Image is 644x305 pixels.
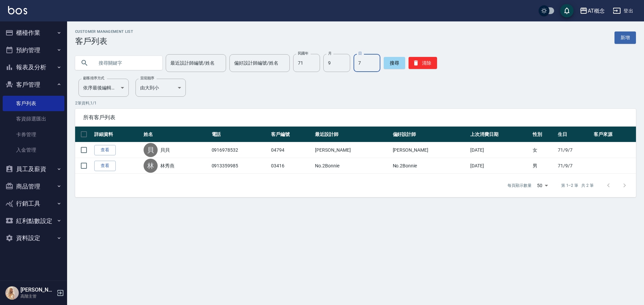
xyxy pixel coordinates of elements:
[269,158,313,174] td: 03416
[3,111,64,127] a: 客資篩選匯出
[136,79,186,97] div: 由大到小
[469,127,531,142] th: 上次消費日期
[391,158,469,174] td: No.2Bonnie
[391,142,469,158] td: [PERSON_NAME]
[93,127,142,142] th: 詳細資料
[556,158,592,174] td: 71/9/7
[556,142,592,158] td: 71/9/7
[3,142,64,158] a: 入金管理
[531,158,556,174] td: 男
[94,145,116,155] a: 查看
[210,127,270,142] th: 電話
[94,54,157,72] input: 搜尋關鍵字
[534,176,550,195] div: 50
[588,7,605,15] div: AT概念
[507,182,532,188] p: 每頁顯示數量
[3,24,64,42] button: 櫃檯作業
[269,142,313,158] td: 04794
[3,59,64,76] button: 報表及分析
[3,178,64,195] button: 商品管理
[83,76,104,81] label: 顧客排序方式
[160,162,174,169] a: 林秀燕
[328,51,331,56] label: 月
[313,142,391,158] td: [PERSON_NAME]
[144,143,158,157] div: 貝
[313,127,391,142] th: 最近設計師
[592,127,636,142] th: 客戶來源
[3,42,64,59] button: 預約管理
[269,127,313,142] th: 客戶編號
[531,142,556,158] td: 女
[556,127,592,142] th: 生日
[210,158,270,174] td: 0913359985
[3,195,64,212] button: 行銷工具
[20,293,55,299] p: 高階主管
[83,114,628,121] span: 所有客戶列表
[78,79,129,97] div: 依序最後編輯時間
[5,286,19,300] img: Person
[140,76,154,81] label: 呈現順序
[3,212,64,230] button: 紅利點數設定
[409,57,437,69] button: 清除
[531,127,556,142] th: 性別
[614,31,636,44] a: 新增
[3,160,64,178] button: 員工及薪資
[8,6,27,14] img: Logo
[469,142,531,158] td: [DATE]
[75,36,133,46] h3: 客戶列表
[384,57,405,69] button: 搜尋
[3,96,64,111] a: 客戶列表
[3,127,64,142] a: 卡券管理
[20,287,55,293] h5: [PERSON_NAME]
[577,4,607,18] button: AT概念
[144,159,158,173] div: 林
[560,4,574,17] button: save
[160,147,170,153] a: 貝貝
[298,51,308,56] label: 民國年
[75,100,636,106] p: 2 筆資料, 1 / 1
[391,127,469,142] th: 偏好設計師
[561,182,594,188] p: 第 1–2 筆 共 2 筆
[210,142,270,158] td: 0916978532
[142,127,210,142] th: 姓名
[94,161,116,171] a: 查看
[358,51,362,56] label: 日
[75,29,133,34] h2: Customer Management List
[610,5,636,17] button: 登出
[3,76,64,93] button: 客戶管理
[313,158,391,174] td: No.2Bonnie
[469,158,531,174] td: [DATE]
[3,229,64,247] button: 資料設定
